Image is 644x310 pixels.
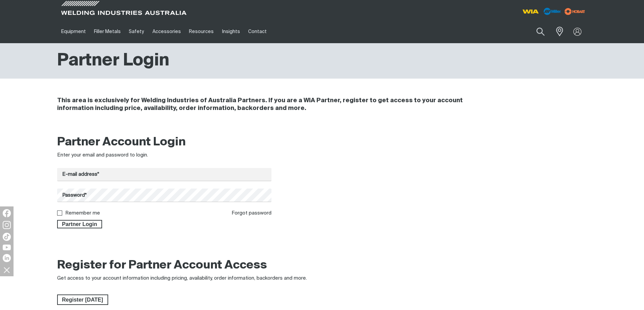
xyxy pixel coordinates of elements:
a: Accessories [148,20,185,43]
a: Register Today [57,294,108,305]
h2: Register for Partner Account Access [57,258,267,273]
a: Contact [244,20,271,43]
button: Partner Login [57,220,102,229]
img: TikTok [3,233,11,241]
nav: Main [57,20,455,43]
div: Enter your email and password to login. [57,151,272,159]
img: Facebook [3,209,11,217]
img: LinkedIn [3,254,11,262]
span: Register [DATE] [58,294,108,305]
span: Get access to your account information including pricing, availability, order information, backor... [57,276,307,281]
input: Product name or item number... [520,24,552,39]
button: Search products [529,24,552,39]
h4: This area is exclusively for Welding Industries of Australia Partners. If you are a WIA Partner, ... [57,97,497,112]
a: Equipment [57,20,90,43]
img: Instagram [3,221,11,229]
h2: Partner Account Login [57,135,272,150]
h1: Partner Login [57,50,169,72]
a: Insights [218,20,244,43]
img: hide socials [1,264,13,276]
span: Partner Login [58,220,102,229]
img: miller [563,6,587,17]
img: YouTube [3,245,11,250]
label: Remember me [65,210,100,216]
a: Resources [185,20,218,43]
a: Safety [125,20,148,43]
a: Forgot password [232,210,271,216]
a: Filler Metals [90,20,125,43]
